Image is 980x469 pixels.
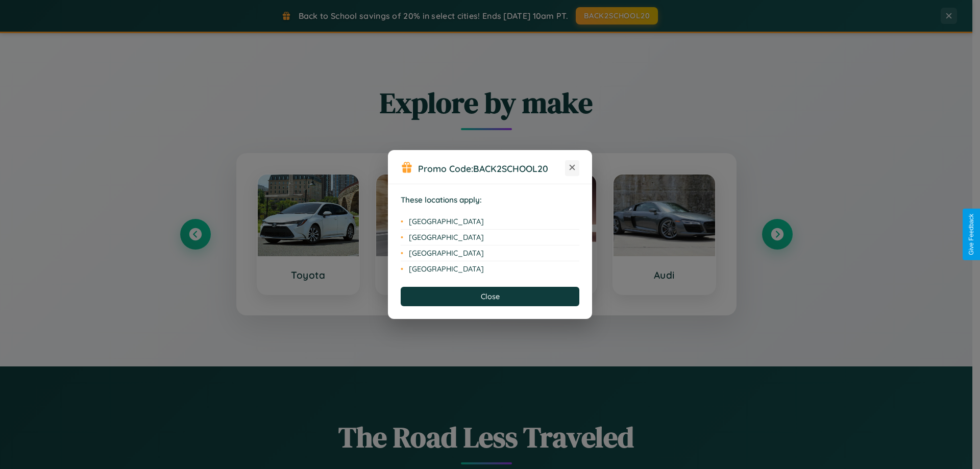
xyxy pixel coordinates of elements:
[401,230,579,245] li: [GEOGRAPHIC_DATA]
[401,195,482,205] strong: These locations apply:
[418,163,565,174] h3: Promo Code:
[401,214,579,230] li: [GEOGRAPHIC_DATA]
[473,163,548,174] b: BACK2SCHOOL20
[401,287,579,306] button: Close
[401,261,579,277] li: [GEOGRAPHIC_DATA]
[968,214,975,255] div: Give Feedback
[401,245,579,261] li: [GEOGRAPHIC_DATA]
